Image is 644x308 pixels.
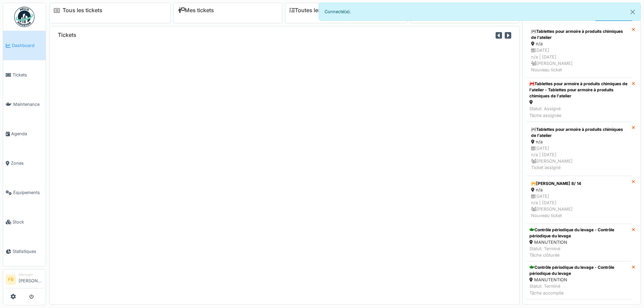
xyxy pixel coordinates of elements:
[529,245,629,258] div: Statut: Terminé Tâche clôturée
[19,272,43,277] div: Manager
[289,7,340,14] a: Toutes les tâches
[12,42,43,49] span: Dashboard
[625,3,640,21] button: Close
[19,272,43,287] li: [PERSON_NAME]
[6,275,16,285] li: FB
[3,90,46,119] a: Maintenance
[3,119,46,148] a: Agenda
[13,189,43,196] span: Équipements
[3,207,46,237] a: Stock
[3,31,46,60] a: Dashboard
[6,272,43,288] a: FB Manager[PERSON_NAME]
[3,60,46,90] a: Tickets
[13,101,43,108] span: Maintenance
[529,227,629,239] div: Contrôle périodique du levage - Contrôle périodique du levage
[527,122,632,176] a: Tablettes pour armoire à produits chimiques de l'atelier n/a [DATE]n/a | [DATE] [PERSON_NAME]Tick...
[529,239,629,245] div: MANUTENTION
[527,224,632,262] a: Contrôle périodique du levage - Contrôle périodique du levage MANUTENTION Statut: TerminéTâche cl...
[527,24,632,78] a: Tablettes pour armoire à produits chimiques de l'atelier n/a [DATE]n/a | [DATE] [PERSON_NAME]Nouv...
[527,261,632,299] a: Contrôle périodique du levage - Contrôle périodique du levage MANUTENTION Statut: TerminéTâche ac...
[13,248,43,255] span: Statistiques
[58,32,76,38] h6: Tickets
[529,264,629,277] div: Contrôle périodique du levage - Contrôle périodique du levage
[14,7,34,27] img: Badge_color-CXgf-gQk.svg
[529,81,629,99] div: Tablettes pour armoire à produits chimiques de l'atelier - Tablettes pour armoire à produits chim...
[13,219,43,225] span: Stock
[531,41,627,47] div: n/a
[527,176,632,224] a: [PERSON_NAME] 8/ 14 n/a [DATE]n/a | [DATE] [PERSON_NAME]Nouveau ticket
[531,126,627,139] div: Tablettes pour armoire à produits chimiques de l'atelier
[63,7,102,14] a: Tous les tickets
[531,193,627,219] div: [DATE] n/a | [DATE] [PERSON_NAME] Nouveau ticket
[531,181,627,187] div: [PERSON_NAME] 8/ 14
[527,78,632,122] a: Tablettes pour armoire à produits chimiques de l'atelier - Tablettes pour armoire à produits chim...
[11,160,43,166] span: Zones
[529,277,629,283] div: MANUTENTION
[3,148,46,178] a: Zones
[531,145,627,171] div: [DATE] n/a | [DATE] [PERSON_NAME] Ticket assigné
[529,105,629,118] div: Statut: Assigné Tâche assignée
[11,131,43,137] span: Agenda
[3,237,46,266] a: Statistiques
[178,7,214,14] a: Mes tickets
[531,47,627,73] div: [DATE] n/a | [DATE] [PERSON_NAME] Nouveau ticket
[531,187,627,193] div: n/a
[529,283,629,296] div: Statut: Terminé Tâche accomplie
[531,139,627,145] div: n/a
[531,28,627,41] div: Tablettes pour armoire à produits chimiques de l'atelier
[3,178,46,207] a: Équipements
[319,3,641,21] div: Connecté(e).
[13,72,43,78] span: Tickets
